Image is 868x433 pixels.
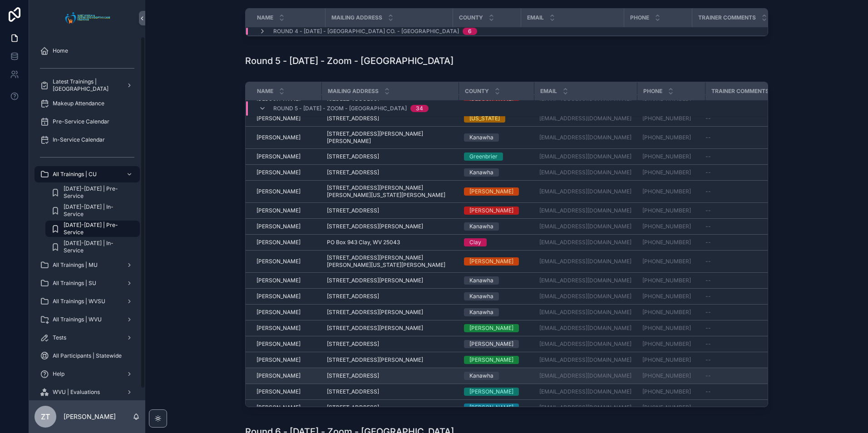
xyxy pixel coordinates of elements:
span: -- [705,258,711,265]
span: Name [257,14,273,21]
a: [PERSON_NAME] [464,207,528,215]
a: [PHONE_NUMBER] [642,258,691,265]
a: All Participants | Statewide [35,348,140,364]
span: All Participants | Statewide [53,352,122,359]
a: [EMAIL_ADDRESS][DOMAIN_NAME] [539,239,631,246]
a: [EMAIL_ADDRESS][DOMAIN_NAME] [539,356,631,364]
div: [US_STATE] [469,114,500,123]
div: 34 [416,104,423,112]
span: Pre-Service Calendar [53,118,109,125]
a: [PERSON_NAME] [256,115,316,122]
a: [PHONE_NUMBER] [642,372,691,379]
a: [PERSON_NAME] [464,324,528,332]
span: [STREET_ADDRESS] [327,169,379,176]
a: [EMAIL_ADDRESS][DOMAIN_NAME] [539,134,631,141]
span: [STREET_ADDRESS][PERSON_NAME][PERSON_NAME][US_STATE][PERSON_NAME] [327,254,453,269]
a: [EMAIL_ADDRESS][DOMAIN_NAME] [539,207,631,214]
span: Mailing Address [328,88,379,95]
span: [PERSON_NAME] [256,153,301,160]
span: [PERSON_NAME] [256,372,301,379]
a: [DATE]-[DATE] | In-Service [45,239,140,255]
span: [STREET_ADDRESS][PERSON_NAME] [327,325,423,332]
span: -- [705,223,711,230]
div: [PERSON_NAME] [469,340,513,348]
span: Phone [630,14,649,21]
span: [STREET_ADDRESS] [327,372,379,379]
span: [PERSON_NAME] [256,277,301,284]
a: [EMAIL_ADDRESS][DOMAIN_NAME] [539,388,631,395]
a: [EMAIL_ADDRESS][DOMAIN_NAME] [539,169,631,176]
a: [STREET_ADDRESS] [327,388,453,395]
span: WVU | Evaluations [53,389,100,396]
h1: Round 5 - [DATE] - Zoom - [GEOGRAPHIC_DATA] [245,54,454,67]
a: -- [705,223,782,230]
a: [PHONE_NUMBER] [642,188,700,195]
a: Kanawha [464,222,528,231]
a: [EMAIL_ADDRESS][DOMAIN_NAME] [539,372,631,379]
a: [STREET_ADDRESS][PERSON_NAME][PERSON_NAME] [327,130,453,145]
span: [PERSON_NAME] [256,169,301,176]
span: [STREET_ADDRESS] [327,404,379,411]
a: [PERSON_NAME] [464,257,528,266]
span: [STREET_ADDRESS] [327,293,379,300]
span: Trainer Comments [698,14,756,21]
a: [PERSON_NAME] [464,356,528,364]
span: -- [705,277,711,284]
a: [PHONE_NUMBER] [642,239,691,246]
span: [PERSON_NAME] [256,258,301,265]
span: -- [705,309,711,316]
a: [PHONE_NUMBER] [642,340,700,348]
a: [EMAIL_ADDRESS][DOMAIN_NAME] [539,277,631,284]
a: [PERSON_NAME] [256,258,316,265]
span: [PERSON_NAME] [256,188,301,195]
div: [PERSON_NAME] [469,324,513,332]
span: [STREET_ADDRESS][PERSON_NAME] [327,277,423,284]
a: -- [705,293,782,300]
a: [PERSON_NAME] [256,134,316,141]
a: [PHONE_NUMBER] [642,115,691,122]
span: [STREET_ADDRESS] [327,340,379,348]
span: ZT [41,411,50,422]
a: -- [705,325,782,332]
a: [EMAIL_ADDRESS][DOMAIN_NAME] [539,115,631,122]
div: 6 [468,28,472,35]
a: -- [705,258,782,265]
a: [EMAIL_ADDRESS][DOMAIN_NAME] [539,258,631,265]
a: [PHONE_NUMBER] [642,325,691,332]
a: -- [705,372,782,379]
span: [PERSON_NAME] [256,404,301,411]
a: Help [35,366,140,382]
span: All Trainings | CU [53,171,97,178]
div: Clay [469,238,481,246]
span: [STREET_ADDRESS] [327,207,379,214]
span: Email [527,14,544,21]
a: [PHONE_NUMBER] [642,404,691,411]
a: [PHONE_NUMBER] [642,115,700,122]
span: All Trainings | WVSU [53,298,105,305]
a: [PHONE_NUMBER] [642,153,691,160]
a: Pre-Service Calendar [35,113,140,130]
a: [PERSON_NAME] [256,372,316,379]
a: [STREET_ADDRESS][PERSON_NAME] [327,325,453,332]
a: -- [705,239,782,246]
a: -- [705,356,782,364]
a: Clay [464,238,528,246]
a: [DATE]-[DATE] | Pre-Service [45,184,140,201]
a: Kanawha [464,133,528,142]
a: [PERSON_NAME] [256,169,316,176]
a: [EMAIL_ADDRESS][DOMAIN_NAME] [539,404,631,411]
a: WVU | Evaluations [35,384,140,400]
span: [PERSON_NAME] [256,207,301,214]
span: Help [53,370,64,378]
span: [STREET_ADDRESS] [327,153,379,160]
a: [STREET_ADDRESS] [327,153,453,160]
p: [PERSON_NAME] [64,412,116,421]
a: [PHONE_NUMBER] [642,388,700,395]
span: [STREET_ADDRESS] [327,388,379,395]
span: -- [705,115,711,122]
span: [PERSON_NAME] [256,356,301,364]
a: [EMAIL_ADDRESS][DOMAIN_NAME] [539,293,631,300]
a: All Trainings | CU [35,166,140,182]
